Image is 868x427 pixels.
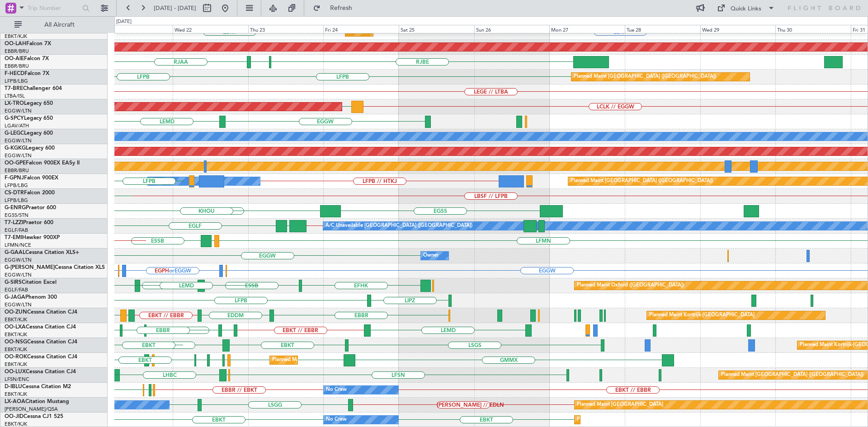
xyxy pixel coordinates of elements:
[5,160,80,166] a: OO-GPEFalcon 900EX EASy II
[5,280,22,285] span: G-SIRS
[272,353,377,367] div: Planned Maint Kortrijk-[GEOGRAPHIC_DATA]
[5,145,55,151] a: G-KGKGLegacy 600
[5,41,26,47] span: OO-LAH
[5,131,53,136] a: G-LEGCLegacy 600
[5,86,23,91] span: T7-BRE
[5,399,69,404] a: LX-AOACitation Mustang
[5,361,27,368] a: EBKT/KJK
[116,18,132,26] div: [DATE]
[577,398,663,412] div: Planned Maint [GEOGRAPHIC_DATA]
[5,265,105,270] a: G-[PERSON_NAME]Cessna Citation XLS
[5,272,32,278] a: EGGW/LTN
[24,22,95,28] span: All Aircraft
[5,108,32,114] a: EGGW/LTN
[625,25,700,33] div: Tue 28
[571,174,713,188] div: Planned Maint [GEOGRAPHIC_DATA] ([GEOGRAPHIC_DATA])
[5,137,32,144] a: EGGW/LTN
[5,414,63,419] a: OO-JIDCessna CJ1 525
[5,384,71,389] a: D-IBLUCessna Citation M2
[5,33,27,40] a: EBKT/KJK
[5,280,57,285] a: G-SIRSCitation Excel
[423,249,439,263] div: Owner
[5,376,29,383] a: LFSN/ENC
[549,25,625,33] div: Mon 27
[5,391,27,398] a: EBKT/KJK
[5,339,77,345] a: OO-NSGCessna Citation CJ4
[399,25,474,33] div: Sat 25
[5,250,25,255] span: G-GAAL
[5,399,25,404] span: LX-AOA
[5,48,29,55] a: EBBR/BRU
[5,250,79,255] a: G-GAALCessna Citation XLS+
[5,331,27,338] a: EBKT/KJK
[474,25,550,33] div: Sun 26
[323,25,399,33] div: Fri 24
[173,25,248,33] div: Wed 22
[5,175,24,181] span: F-GPNJ
[325,219,472,233] div: A/C Unavailable [GEOGRAPHIC_DATA] ([GEOGRAPHIC_DATA])
[5,301,32,308] a: EGGW/LTN
[5,63,29,70] a: EBBR/BRU
[5,295,25,300] span: G-JAGA
[28,1,80,15] input: Trip Number
[5,414,24,419] span: OO-JID
[577,413,682,427] div: Planned Maint Kortrijk-[GEOGRAPHIC_DATA]
[5,197,28,204] a: LFPB/LBG
[98,25,173,33] div: Tue 21
[5,346,27,353] a: EBKT/KJK
[5,71,49,76] a: F-HECDFalcon 7X
[5,324,26,330] span: OO-LXA
[5,205,56,211] a: G-ENRGPraetor 600
[5,235,22,240] span: T7-EMI
[5,220,23,225] span: T7-LZZI
[150,174,171,188] div: No Crew
[5,78,28,84] a: LFPB/LBG
[5,406,58,413] a: [PERSON_NAME]/QSA
[5,384,22,389] span: D-IBLU
[5,205,26,211] span: G-ENRG
[5,190,55,196] a: CS-DTRFalcon 2000
[5,41,51,47] a: OO-LAHFalcon 7X
[574,70,716,84] div: Planned Maint [GEOGRAPHIC_DATA] ([GEOGRAPHIC_DATA])
[5,116,24,121] span: G-SPCY
[5,369,26,375] span: OO-LUX
[5,354,77,360] a: OO-ROKCessna Citation CJ4
[5,86,62,91] a: T7-BREChallenger 604
[5,116,53,121] a: G-SPCYLegacy 650
[5,265,55,270] span: G-[PERSON_NAME]
[5,152,32,159] a: EGGW/LTN
[5,182,28,189] a: LFPB/LBG
[5,310,27,315] span: OO-ZUN
[309,1,363,15] button: Refresh
[5,286,28,293] a: EGLF/FAB
[712,1,779,15] button: Quick Links
[5,310,77,315] a: OO-ZUNCessna Citation CJ4
[322,5,360,11] span: Refresh
[5,167,29,174] a: EBBR/BRU
[775,25,851,33] div: Thu 30
[5,101,24,106] span: LX-TRO
[5,93,25,99] a: LTBA/ISL
[5,324,76,330] a: OO-LXACessna Citation CJ4
[5,212,28,219] a: EGSS/STN
[5,220,53,225] a: T7-LZZIPraetor 600
[5,257,32,263] a: EGGW/LTN
[649,309,755,322] div: Planned Maint Kortrijk-[GEOGRAPHIC_DATA]
[5,190,24,196] span: CS-DTR
[5,71,24,76] span: F-HECD
[721,368,863,382] div: Planned Maint [GEOGRAPHIC_DATA] ([GEOGRAPHIC_DATA])
[5,369,76,375] a: OO-LUXCessna Citation CJ4
[5,175,58,181] a: F-GPNJFalcon 900EX
[5,122,29,129] a: LGAV/ATH
[248,25,324,33] div: Thu 23
[5,235,60,240] a: T7-EMIHawker 900XP
[5,56,24,61] span: OO-AIE
[5,227,28,234] a: EGLF/FAB
[5,316,27,323] a: EBKT/KJK
[10,18,98,32] button: All Aircraft
[577,279,684,292] div: Planned Maint Oxford ([GEOGRAPHIC_DATA])
[326,413,347,427] div: No Crew
[5,354,27,360] span: OO-ROK
[5,242,31,249] a: LFMN/NCE
[5,160,26,166] span: OO-GPE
